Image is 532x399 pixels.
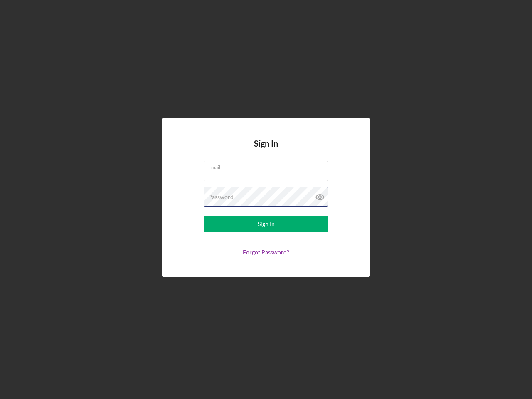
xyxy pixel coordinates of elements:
[258,216,275,232] div: Sign In
[243,249,289,256] a: Forgot Password?
[254,139,278,161] h4: Sign In
[208,194,234,200] label: Password
[204,216,328,232] button: Sign In
[208,161,328,170] label: Email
